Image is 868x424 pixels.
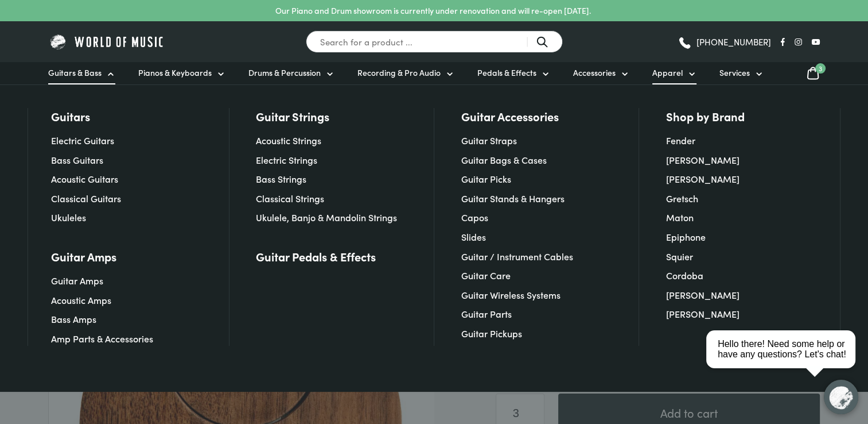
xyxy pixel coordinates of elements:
[51,294,111,306] a: Acoustic Amps
[256,134,321,147] a: Acoustic Strings
[461,211,488,223] a: Capos
[51,134,114,147] a: Electric Guitars
[652,67,683,79] span: Apparel
[461,172,511,185] a: Guitar Picks
[48,67,102,79] span: Guitars & Bass
[666,307,739,320] a: [PERSON_NAME]
[256,108,329,124] a: Guitar Strings
[573,67,616,79] span: Accessories
[357,67,441,79] span: Recording & Pro Audio
[461,327,522,340] a: Guitar Pickups
[461,230,486,243] a: Slides
[256,248,376,264] a: Guitar Pedals & Effects
[666,153,739,166] a: [PERSON_NAME]
[666,134,695,147] a: Fender
[696,37,771,46] span: [PHONE_NUMBER]
[702,298,868,424] iframe: Chat with our support team
[477,67,536,79] span: Pedals & Effects
[51,172,118,185] a: Acoustic Guitars
[51,211,86,223] a: Ukuleles
[461,108,559,124] a: Guitar Accessories
[51,192,121,205] a: Classical Guitars
[678,33,771,51] a: [PHONE_NUMBER]
[719,67,750,79] span: Services
[256,211,397,223] a: Ukulele, Banjo & Mandolin Strings
[815,63,826,74] span: 3
[461,250,573,263] a: Guitar / Instrument Cables
[248,67,321,79] span: Drums & Percussion
[666,230,706,243] a: Epiphone
[51,274,103,287] a: Guitar Amps
[461,192,565,205] a: Guitar Stands & Hangers
[461,288,560,301] a: Guitar Wireless Systems
[51,248,116,264] a: Guitar Amps
[51,108,90,124] a: Guitars
[666,172,739,185] a: [PERSON_NAME]
[256,172,306,185] a: Bass Strings
[138,67,212,79] span: Pianos & Keyboards
[666,250,693,263] a: Squier
[461,134,517,147] a: Guitar Straps
[461,269,511,282] a: Guitar Care
[48,33,166,51] img: World of Music
[666,269,703,282] a: Cordoba
[51,313,96,325] a: Bass Amps
[306,30,563,53] input: Search for a product ...
[256,192,324,205] a: Classical Strings
[51,332,153,345] a: Amp Parts & Accessories
[666,211,694,223] a: Maton
[666,288,739,301] a: [PERSON_NAME]
[51,153,103,166] a: Bass Guitars
[666,192,698,205] a: Gretsch
[461,307,512,320] a: Guitar Parts
[461,153,547,166] a: Guitar Bags & Cases
[275,5,591,17] p: Our Piano and Drum showroom is currently under renovation and will re-open [DATE].
[256,153,317,166] a: Electric Strings
[666,108,745,124] a: Shop by Brand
